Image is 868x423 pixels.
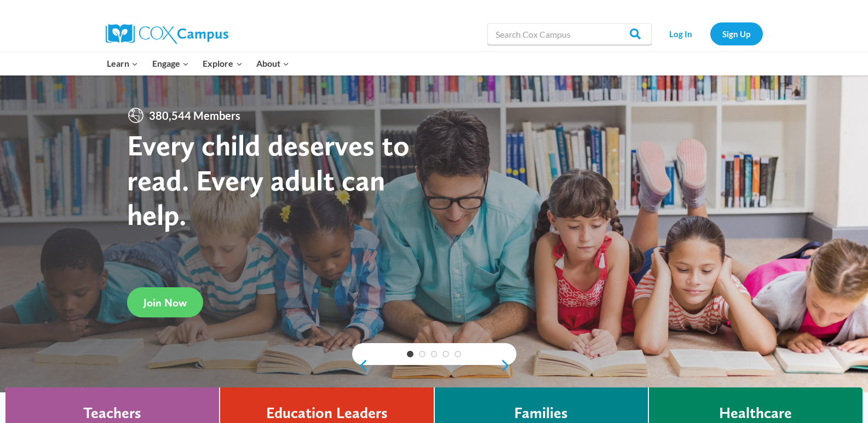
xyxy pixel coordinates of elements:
a: Log In [657,22,705,45]
img: Cox Campus [106,24,228,44]
span: Join Now [143,296,187,309]
a: Join Now [127,287,203,317]
a: next [500,359,516,372]
a: 3 [431,351,438,357]
span: About [256,56,289,71]
span: Learn [107,56,138,71]
a: 5 [455,351,461,357]
input: Search Cox Campus [487,23,652,45]
a: 4 [442,351,449,357]
strong: Every child deserves to read. Every adult can help. [127,128,410,232]
span: Engage [152,56,189,71]
h4: Education Leaders [266,404,388,422]
span: Explore [203,56,242,71]
a: 2 [419,351,426,357]
h4: Teachers [83,404,141,422]
a: previous [352,359,369,372]
span: 380,544 Members [145,107,245,124]
nav: Secondary Navigation [657,22,763,45]
div: content slider buttons [352,355,516,376]
h4: Healthcare [719,404,792,422]
a: Sign Up [710,22,763,45]
h4: Families [514,404,568,422]
nav: Primary Navigation [100,52,296,75]
a: 1 [407,351,413,357]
